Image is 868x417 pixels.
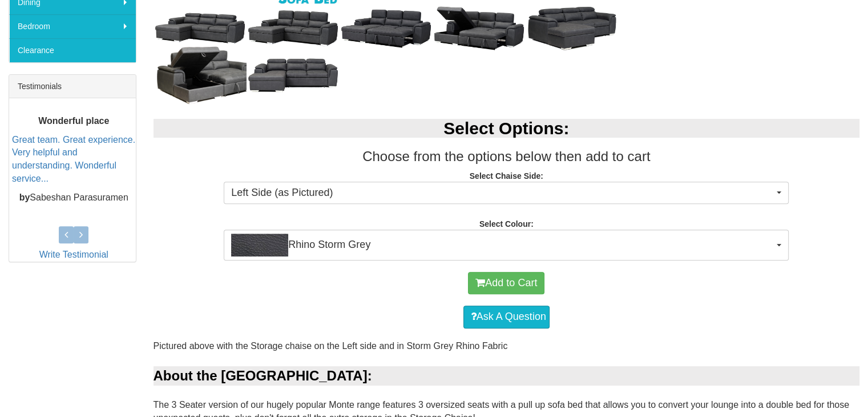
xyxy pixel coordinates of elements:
[9,75,136,98] div: Testimonials
[154,366,860,386] div: About the [GEOGRAPHIC_DATA]:
[231,234,774,256] span: Rhino Storm Grey
[12,191,136,204] p: Sabeshan Parasuramen
[38,115,109,125] b: Wonderful place
[470,171,543,181] strong: Select Chaise Side:
[9,14,136,38] a: Bedroom
[479,219,534,228] strong: Select Colour:
[224,182,789,205] button: Left Side (as Pictured)
[468,272,544,295] button: Add to Cart
[224,230,789,260] button: Rhino Storm GreyRhino Storm Grey
[12,134,135,183] a: Great team. Great experience. Very helpful and understanding. Wonderful service...
[154,149,860,164] h3: Choose from the options below then add to cart
[231,186,774,201] span: Left Side (as Pictured)
[463,306,550,328] a: Ask A Question
[39,250,108,259] a: Write Testimonial
[19,192,30,202] b: by
[231,234,288,256] img: Rhino Storm Grey
[443,119,569,138] b: Select Options:
[9,38,136,62] a: Clearance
